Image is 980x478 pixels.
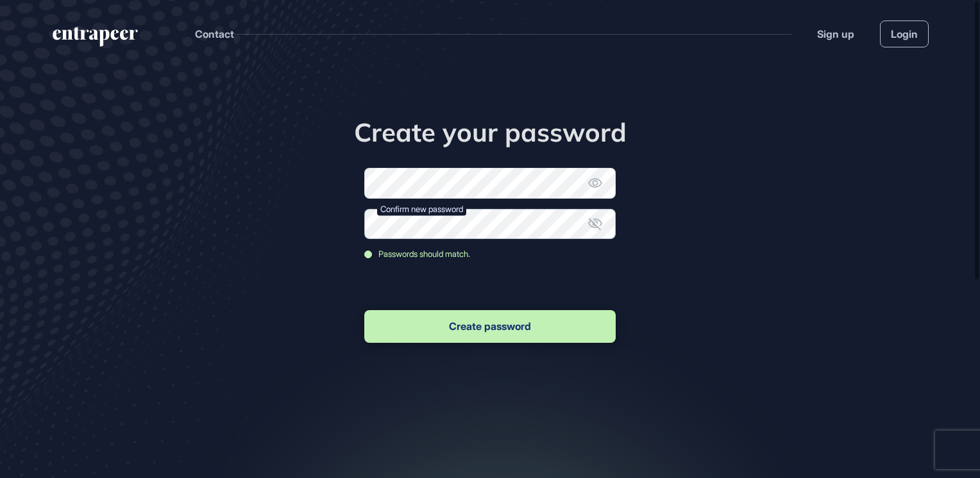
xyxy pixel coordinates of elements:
div: Passwords should match. [364,249,490,259]
h1: Create your password [294,117,686,147]
button: Contact [195,26,234,42]
a: Sign up [817,26,854,42]
a: entrapeer-logo [51,27,139,51]
a: Login [880,21,929,47]
button: Create password [364,310,616,343]
label: Confirm new password [377,202,466,215]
